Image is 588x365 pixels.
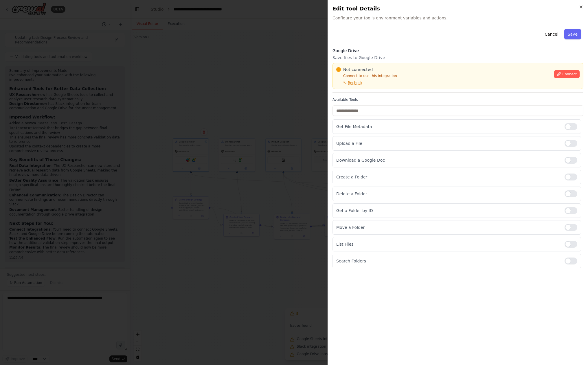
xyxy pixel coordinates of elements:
[336,174,560,180] p: Create a Folder
[332,97,583,102] label: Available Tools
[336,74,551,78] p: Connect to use this integration
[332,48,583,54] h3: Google Drive
[336,208,560,213] p: Get a Folder by ID
[336,157,560,163] p: Download a Google Doc
[336,81,362,85] button: Recheck
[348,81,362,85] span: Recheck
[332,55,583,61] p: Save files to Google Drive
[336,124,560,129] p: Get File Metadata
[336,225,560,230] p: Move a Folder
[336,140,560,146] p: Upload a File
[541,29,562,39] button: Cancel
[332,5,583,13] h2: Edit Tool Details
[564,29,581,39] button: Save
[336,241,560,247] p: List Files
[332,15,583,21] span: Configure your tool's environment variables and actions.
[336,191,560,197] p: Delete a Folder
[343,67,373,72] span: Not connected
[562,72,577,76] span: Connect
[554,70,580,78] button: Connect
[336,258,560,264] p: Search Folders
